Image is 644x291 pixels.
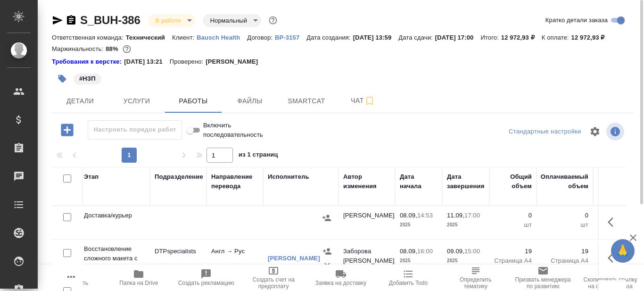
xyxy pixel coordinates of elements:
span: НЗП [73,74,102,82]
a: ВР-3157 [275,33,306,41]
div: В работе [203,14,261,27]
p: Ответственная команда: [52,34,126,41]
p: 09.09, [447,248,464,255]
div: Подразделение [155,172,203,182]
span: из 1 страниц [239,149,278,163]
button: Пересчитать [38,265,105,291]
p: 12 972,93 ₽ [571,34,612,41]
p: 12 972,93 ₽ [501,34,542,41]
p: 2025 [400,256,438,266]
p: 0 [494,211,532,220]
button: Назначить [320,244,334,258]
span: Создать рекламацию [178,280,234,286]
div: Автор изменения [343,172,390,191]
span: Определить тематику [447,276,504,290]
p: 0 [541,211,588,220]
p: Bausch Health [197,34,247,41]
div: Этап [84,172,99,182]
span: Пересчитать [55,280,88,286]
div: Дата завершения [447,172,485,191]
p: 16:00 [417,248,433,255]
p: Технический [126,34,172,41]
p: Дата создания: [306,34,353,41]
button: Скопировать ссылку для ЯМессенджера [52,15,63,26]
span: Работы [171,95,216,107]
p: [DATE] 13:59 [353,34,399,41]
button: Нормальный [207,17,250,25]
span: Файлы [227,95,272,107]
button: Добавить Todo [374,265,442,291]
span: Посмотреть информацию [606,123,626,141]
span: Добавить Todo [389,280,428,286]
button: Добавить тэг [52,68,73,89]
td: DTPspecialists [150,242,206,275]
span: Smartcat [284,95,329,107]
span: Услуги [114,95,159,107]
p: [PERSON_NAME] [206,57,265,67]
p: Страница А4 [494,256,532,266]
p: [DATE] 13:21 [124,57,170,67]
td: [PERSON_NAME] [339,206,395,239]
p: 11.09, [447,212,464,219]
p: Страница А4 [541,256,588,266]
button: Скопировать ссылку на оценку заказа [577,265,644,291]
span: Кратко детали заказа [545,16,608,25]
button: Удалить [320,258,334,273]
a: [PERSON_NAME] [268,255,320,262]
div: Исполнитель [268,172,309,182]
span: Настроить таблицу [584,120,606,143]
p: 2025 [447,220,485,230]
p: 19 [541,247,588,256]
div: Дата начала [400,172,438,191]
a: Требования к верстке: [52,57,124,67]
p: 2025 [447,256,485,266]
p: #НЗП [79,74,96,83]
a: Bausch Health [197,33,247,41]
p: шт [541,220,588,230]
div: Общий объем [494,172,532,191]
p: ВР-3157 [275,34,306,41]
button: 1280.60 RUB; [121,43,133,55]
p: Договор: [247,34,275,41]
button: Добавить работу [54,120,80,140]
p: Восстановление сложного макета с част... [84,244,145,273]
svg: Подписаться [364,95,375,107]
span: Создать счет на предоплату [246,276,302,290]
p: Проверено: [170,57,206,67]
button: Определить тематику [442,265,509,291]
button: Создать рекламацию [173,265,240,291]
button: Скопировать ссылку [66,15,77,26]
p: шт [494,220,532,230]
span: Заявка на доставку [315,280,366,286]
p: 17:00 [464,212,480,219]
button: 🙏 [611,239,635,263]
span: Призвать менеджера по развитию [515,276,571,290]
p: 15:00 [464,248,480,255]
button: Заявка на доставку [307,265,375,291]
td: Заборова [PERSON_NAME] [339,242,395,275]
div: В работе [148,14,195,27]
span: Включить последовательность [203,121,263,140]
span: Чат [340,95,386,107]
p: 14:53 [417,212,433,219]
div: Нажми, чтобы открыть папку с инструкцией [52,57,124,67]
p: 19 [494,247,532,256]
div: Оплачиваемый объем [541,172,588,191]
p: 88% [106,45,120,52]
p: Итого: [480,34,501,41]
p: Доставка/курьер [84,211,145,220]
p: 08.09, [400,212,417,219]
p: К оплате: [542,34,571,41]
button: В работе [153,17,184,25]
div: split button [506,125,584,139]
button: Создать счет на предоплату [240,265,307,291]
span: Папка на Drive [119,280,158,286]
p: 2025 [400,220,438,230]
button: Призвать менеджера по развитию [509,265,577,291]
div: Направление перевода [211,172,258,191]
td: Англ → Рус [206,242,263,275]
p: 08.09, [400,248,417,255]
p: [DATE] 17:00 [435,34,481,41]
span: Детали [58,95,103,107]
span: Скопировать ссылку на оценку заказа [582,276,638,290]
